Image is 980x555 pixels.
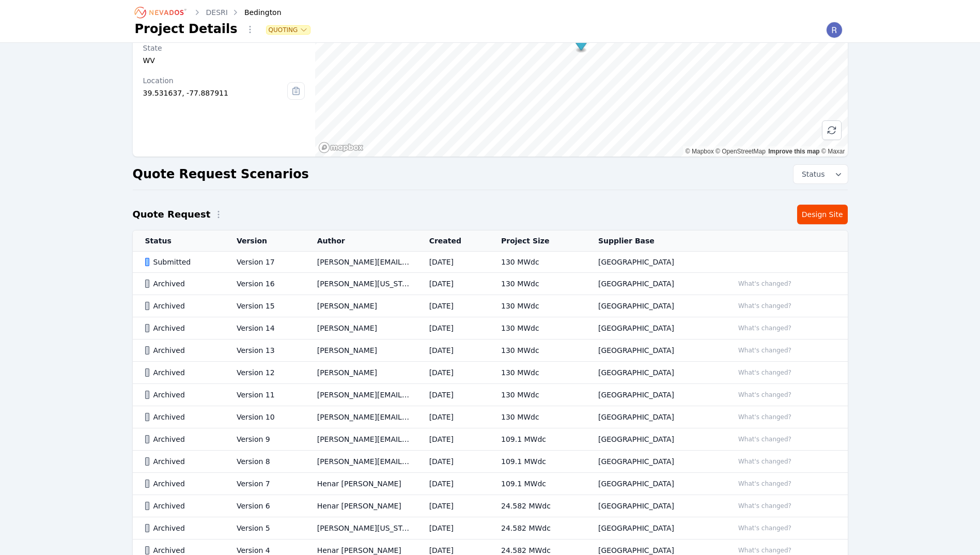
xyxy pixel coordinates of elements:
[417,273,489,295] td: [DATE]
[417,406,489,428] td: [DATE]
[586,317,721,340] td: [GEOGRAPHIC_DATA]
[586,406,721,428] td: [GEOGRAPHIC_DATA]
[489,406,586,428] td: 130 MWdc
[133,473,848,495] tr: ArchivedVersion 7Henar [PERSON_NAME][DATE]109.1 MWdc[GEOGRAPHIC_DATA]What's changed?
[305,252,417,273] td: [PERSON_NAME][EMAIL_ADDRESS][PERSON_NAME][DOMAIN_NAME]
[305,428,417,451] td: [PERSON_NAME][EMAIL_ADDRESS][PERSON_NAME][DOMAIN_NAME]
[794,165,848,183] button: Status
[734,500,796,512] button: What's changed?
[224,473,305,495] td: Version 7
[489,295,586,317] td: 130 MWdc
[734,367,796,378] button: What's changed?
[133,362,848,384] tr: ArchivedVersion 12[PERSON_NAME][DATE]130 MWdc[GEOGRAPHIC_DATA]What's changed?
[224,362,305,384] td: Version 12
[230,7,282,18] div: Bedington
[267,26,310,34] button: Quoting
[734,411,796,423] button: What's changed?
[489,517,586,539] td: 24.582 MWdc
[489,384,586,406] td: 130 MWdc
[224,384,305,406] td: Version 11
[798,169,825,179] span: Status
[734,434,796,445] button: What's changed?
[133,428,848,451] tr: ArchivedVersion 9[PERSON_NAME][EMAIL_ADDRESS][PERSON_NAME][DOMAIN_NAME][DATE]109.1 MWdc[GEOGRAPHI...
[143,55,305,66] div: WV
[489,340,586,362] td: 130 MWdc
[305,362,417,384] td: [PERSON_NAME]
[224,317,305,340] td: Version 14
[145,479,219,489] div: Archived
[489,473,586,495] td: 109.1 MWdc
[734,322,796,334] button: What's changed?
[135,4,282,21] nav: Breadcrumb
[145,257,219,267] div: Submitted
[417,428,489,451] td: [DATE]
[305,295,417,317] td: [PERSON_NAME]
[734,522,796,534] button: What's changed?
[133,384,848,406] tr: ArchivedVersion 11[PERSON_NAME][EMAIL_ADDRESS][PERSON_NAME][DOMAIN_NAME][DATE]130 MWdc[GEOGRAPHIC...
[586,473,721,495] td: [GEOGRAPHIC_DATA]
[586,273,721,295] td: [GEOGRAPHIC_DATA]
[145,323,219,333] div: Archived
[489,495,586,517] td: 24.582 MWdc
[417,252,489,273] td: [DATE]
[821,148,845,155] a: Maxar
[586,295,721,317] td: [GEOGRAPHIC_DATA]
[586,230,721,252] th: Supplier Base
[305,473,417,495] td: Henar [PERSON_NAME]
[768,148,819,155] a: Improve this map
[135,21,238,37] h1: Project Details
[133,230,224,252] th: Status
[318,142,364,153] a: Mapbox homepage
[133,451,848,473] tr: ArchivedVersion 8[PERSON_NAME][EMAIL_ADDRESS][PERSON_NAME][DOMAIN_NAME][DATE]109.1 MWdc[GEOGRAPHI...
[133,207,211,222] h2: Quote Request
[489,362,586,384] td: 130 MWdc
[133,495,848,517] tr: ArchivedVersion 6Henar [PERSON_NAME][DATE]24.582 MWdc[GEOGRAPHIC_DATA]What's changed?
[305,273,417,295] td: [PERSON_NAME][US_STATE]
[305,384,417,406] td: [PERSON_NAME][EMAIL_ADDRESS][PERSON_NAME][DOMAIN_NAME]
[826,22,843,38] img: Riley Caron
[133,406,848,428] tr: ArchivedVersion 10[PERSON_NAME][EMAIL_ADDRESS][PERSON_NAME][DOMAIN_NAME][DATE]130 MWdc[GEOGRAPHIC...
[305,317,417,340] td: [PERSON_NAME]
[586,517,721,539] td: [GEOGRAPHIC_DATA]
[145,345,219,356] div: Archived
[686,148,714,155] a: Mapbox
[305,406,417,428] td: [PERSON_NAME][EMAIL_ADDRESS][PERSON_NAME][DOMAIN_NAME]
[305,517,417,539] td: [PERSON_NAME][US_STATE]
[305,230,417,252] th: Author
[586,340,721,362] td: [GEOGRAPHIC_DATA]
[586,451,721,473] td: [GEOGRAPHIC_DATA]
[133,517,848,539] tr: ArchivedVersion 5[PERSON_NAME][US_STATE][DATE]24.582 MWdc[GEOGRAPHIC_DATA]What's changed?
[586,495,721,517] td: [GEOGRAPHIC_DATA]
[489,252,586,273] td: 130 MWdc
[417,473,489,495] td: [DATE]
[143,75,288,86] div: Location
[224,517,305,539] td: Version 5
[586,362,721,384] td: [GEOGRAPHIC_DATA]
[224,451,305,473] td: Version 8
[206,7,228,18] a: DESRI
[417,230,489,252] th: Created
[797,205,848,224] a: Design Site
[143,43,305,53] div: State
[734,389,796,400] button: What's changed?
[489,273,586,295] td: 130 MWdc
[145,279,219,289] div: Archived
[489,428,586,451] td: 109.1 MWdc
[417,495,489,517] td: [DATE]
[305,451,417,473] td: [PERSON_NAME][EMAIL_ADDRESS][PERSON_NAME][DOMAIN_NAME]
[224,230,305,252] th: Version
[224,252,305,273] td: Version 17
[734,345,796,356] button: What's changed?
[305,495,417,517] td: Henar [PERSON_NAME]
[145,501,219,511] div: Archived
[145,390,219,400] div: Archived
[417,340,489,362] td: [DATE]
[224,406,305,428] td: Version 10
[417,317,489,340] td: [DATE]
[224,273,305,295] td: Version 16
[417,451,489,473] td: [DATE]
[145,412,219,422] div: Archived
[586,384,721,406] td: [GEOGRAPHIC_DATA]
[133,340,848,362] tr: ArchivedVersion 13[PERSON_NAME][DATE]130 MWdc[GEOGRAPHIC_DATA]What's changed?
